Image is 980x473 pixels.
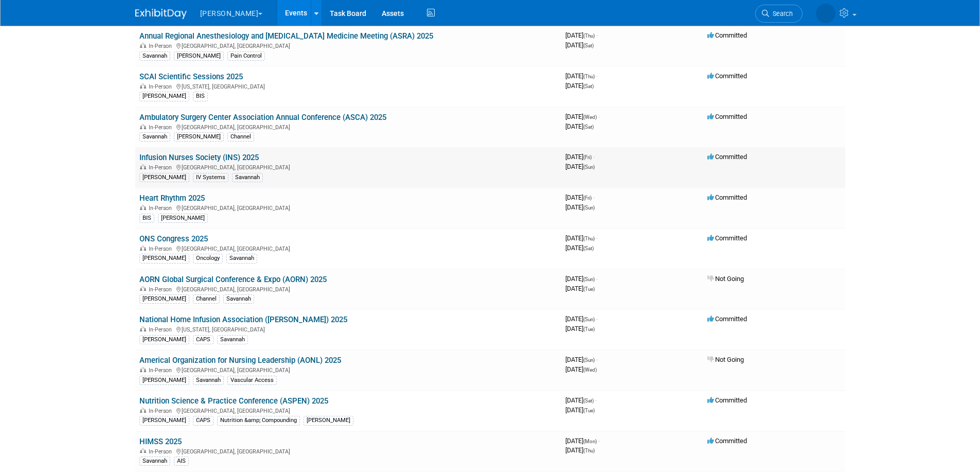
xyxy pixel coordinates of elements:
[193,254,223,263] div: Oncology
[140,124,146,129] img: In-Person Event
[226,254,257,263] div: Savannah
[707,275,744,283] span: Not Going
[149,367,175,374] span: In-Person
[596,72,598,80] span: -
[139,194,205,203] a: Heart Rhythm 2025
[583,164,595,170] span: (Sun)
[227,376,277,385] div: Vascular Access
[139,325,557,333] div: [US_STATE], [GEOGRAPHIC_DATA]
[565,194,595,201] span: [DATE]
[583,33,595,39] span: (Thu)
[139,214,154,223] div: BIS
[707,113,747,120] span: Committed
[593,153,595,161] span: -
[140,286,146,291] img: In-Person Event
[174,51,224,61] div: [PERSON_NAME]
[139,203,557,212] div: [GEOGRAPHIC_DATA], [GEOGRAPHIC_DATA]
[565,41,594,49] span: [DATE]
[193,335,213,344] div: CAPS
[149,448,175,455] span: In-Person
[139,335,189,344] div: [PERSON_NAME]
[140,164,146,169] img: In-Person Event
[707,396,747,404] span: Committed
[174,132,224,142] div: [PERSON_NAME]
[140,246,146,251] img: In-Person Event
[139,396,328,406] a: Nutrition Science & Practice Conference (ASPEN) 2025
[583,83,594,89] span: (Sat)
[707,356,744,363] span: Not Going
[596,356,598,363] span: -
[139,173,189,182] div: [PERSON_NAME]
[149,408,175,414] span: In-Person
[139,234,208,243] a: ONS Congress 2025
[565,446,595,454] span: [DATE]
[565,356,598,363] span: [DATE]
[139,457,170,466] div: Savannah
[158,214,208,223] div: [PERSON_NAME]
[217,335,248,344] div: Savannah
[565,437,600,445] span: [DATE]
[139,275,327,284] a: AORN Global Surgical Conference & Expo (AORN) 2025
[139,376,189,385] div: [PERSON_NAME]
[149,164,175,171] span: In-Person
[707,31,747,39] span: Committed
[139,356,341,365] a: Americal Organization for Nursing Leadership (AONL) 2025
[583,398,594,404] span: (Sat)
[149,286,175,293] span: In-Person
[140,408,146,413] img: In-Person Event
[565,285,595,292] span: [DATE]
[565,365,597,373] span: [DATE]
[583,195,592,201] span: (Fri)
[596,31,598,39] span: -
[193,376,224,385] div: Savannah
[583,74,595,79] span: (Thu)
[304,416,353,425] div: [PERSON_NAME]
[769,10,793,17] span: Search
[135,9,187,19] img: ExhibitDay
[193,173,228,182] div: IV Systems
[707,234,747,242] span: Committed
[707,153,747,161] span: Committed
[565,72,598,80] span: [DATE]
[139,163,557,171] div: [GEOGRAPHIC_DATA], [GEOGRAPHIC_DATA]
[149,326,175,333] span: In-Person
[139,294,189,304] div: [PERSON_NAME]
[583,367,597,373] span: (Wed)
[583,448,595,453] span: (Thu)
[565,153,595,161] span: [DATE]
[140,448,146,453] img: In-Person Event
[565,31,598,39] span: [DATE]
[598,437,600,445] span: -
[140,205,146,210] img: In-Person Event
[583,205,595,211] span: (Sun)
[596,234,598,242] span: -
[149,83,175,90] span: In-Person
[149,246,175,252] span: In-Person
[565,122,594,130] span: [DATE]
[217,416,300,425] div: Nutrition &amp; Compounding
[174,457,189,466] div: AIS
[139,132,170,142] div: Savannah
[232,173,263,182] div: Savannah
[595,396,597,404] span: -
[139,365,557,374] div: [GEOGRAPHIC_DATA], [GEOGRAPHIC_DATA]
[140,83,146,89] img: In-Person Event
[139,406,557,414] div: [GEOGRAPHIC_DATA], [GEOGRAPHIC_DATA]
[565,396,597,404] span: [DATE]
[583,408,595,413] span: (Tue)
[583,236,595,241] span: (Thu)
[596,315,598,323] span: -
[139,31,433,41] a: Annual Regional Anesthesiology and [MEDICAL_DATA] Medicine Meeting (ASRA) 2025
[583,357,595,363] span: (Sun)
[139,122,557,131] div: [GEOGRAPHIC_DATA], [GEOGRAPHIC_DATA]
[139,244,557,252] div: [GEOGRAPHIC_DATA], [GEOGRAPHIC_DATA]
[583,246,594,251] span: (Sat)
[193,294,220,304] div: Channel
[139,72,243,81] a: SCAI Scientific Sessions 2025
[565,315,598,323] span: [DATE]
[139,41,557,49] div: [GEOGRAPHIC_DATA], [GEOGRAPHIC_DATA]
[227,51,265,61] div: Pain Control
[139,315,347,324] a: National Home Infusion Association ([PERSON_NAME]) 2025
[223,294,254,304] div: Savannah
[139,153,259,162] a: Infusion Nurses Society (INS) 2025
